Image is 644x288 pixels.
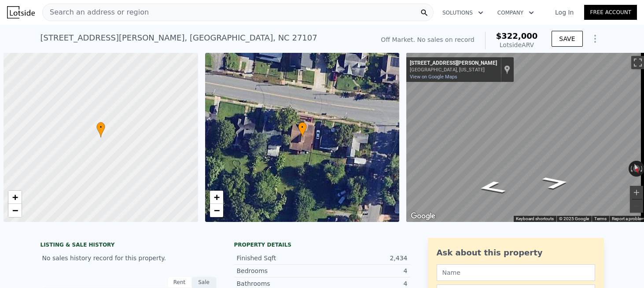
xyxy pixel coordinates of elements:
a: Zoom in [8,191,22,204]
span: − [213,205,219,216]
a: Zoom out [8,204,22,217]
button: Zoom in [630,186,643,199]
span: • [298,123,307,131]
span: + [12,192,18,203]
div: Ask about this property [437,247,595,259]
div: No sales history record for this property. [40,250,217,266]
img: Lotside [7,6,35,18]
div: Finished Sqft [237,254,322,262]
span: $322,000 [496,31,538,41]
span: • [96,123,105,131]
div: Sale [192,277,217,288]
div: Rent [167,277,192,288]
a: Terms (opens in new tab) [594,216,607,221]
input: Name [437,264,595,281]
path: Go West, E Sprague St [531,173,581,192]
button: Reset the view [630,160,643,177]
button: Show Options [586,30,604,48]
a: Zoom in [210,191,223,204]
div: Property details [234,241,410,248]
img: Google [408,210,438,222]
button: Solutions [435,5,490,21]
span: Search an address or region [43,7,149,18]
button: Company [490,5,541,21]
div: • [96,122,105,137]
div: [STREET_ADDRESS][PERSON_NAME] [410,60,497,67]
span: − [12,205,18,216]
a: Open this area in Google Maps (opens a new window) [408,210,438,222]
div: Bedrooms [237,266,322,275]
div: [STREET_ADDRESS][PERSON_NAME] , [GEOGRAPHIC_DATA] , NC 27107 [40,32,317,44]
div: Off Market. No sales on record [381,35,474,44]
button: SAVE [552,31,582,47]
div: 4 [322,279,408,288]
button: Keyboard shortcuts [516,216,554,222]
a: Show location on map [504,65,510,74]
span: + [213,192,219,203]
a: Zoom out [210,204,223,217]
span: © 2025 Google [559,216,589,221]
path: Go East, E Sprague St [466,178,518,197]
div: Lotside ARV [496,41,538,49]
button: Zoom out [630,199,643,213]
div: Bathrooms [237,279,322,288]
div: LISTING & SALE HISTORY [40,241,217,250]
a: View on Google Maps [410,74,457,80]
button: Rotate counterclockwise [629,161,633,177]
div: [GEOGRAPHIC_DATA], [US_STATE] [410,67,497,73]
div: • [298,122,307,137]
div: 2,434 [322,254,408,262]
a: Free Account [584,5,637,20]
a: Log In [545,8,584,17]
div: 4 [322,266,408,275]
